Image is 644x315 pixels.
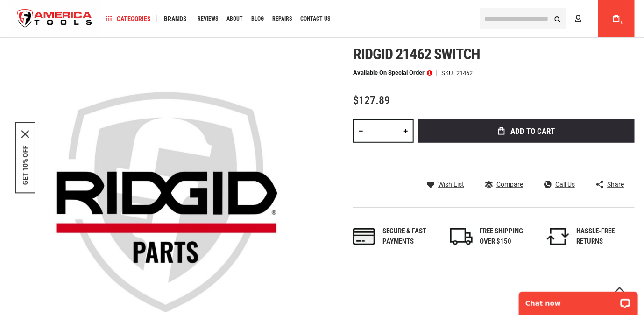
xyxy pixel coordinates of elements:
[456,70,473,76] div: 21462
[9,1,100,36] img: America Tools
[513,286,644,315] iframe: LiveChat chat widget
[193,13,222,25] a: Reviews
[511,127,555,135] span: Add to Cart
[607,181,624,188] span: Share
[21,130,29,138] svg: close icon
[222,13,247,25] a: About
[268,13,296,25] a: Repairs
[547,228,569,245] img: returns
[160,13,191,25] a: Brands
[353,94,390,107] span: $127.89
[353,228,375,245] img: payments
[21,130,29,138] button: Close
[496,181,523,188] span: Compare
[438,181,464,188] span: Wish List
[555,181,575,188] span: Call Us
[427,180,464,189] a: Wish List
[226,16,243,21] span: About
[106,15,151,22] span: Categories
[300,16,330,21] span: Contact Us
[198,16,218,21] span: Reviews
[272,16,292,21] span: Repairs
[296,13,334,25] a: Contact Us
[485,180,523,189] a: Compare
[417,146,637,173] iframe: Secure express checkout frame
[9,1,100,36] a: store logo
[549,10,566,28] button: Search
[441,70,456,76] strong: SKU
[576,226,635,246] div: HASSLE-FREE RETURNS
[247,13,268,25] a: Blog
[480,226,538,246] div: FREE SHIPPING OVER $150
[164,15,187,22] span: Brands
[382,226,441,246] div: Secure & fast payments
[353,70,432,76] p: Available on Special Order
[621,20,624,25] span: 0
[102,13,155,25] a: Categories
[450,228,473,245] img: shipping
[353,45,480,63] span: Ridgid 21462 switch
[21,145,29,185] button: GET 10% OFF
[251,16,264,21] span: Blog
[544,180,575,189] a: Call Us
[418,119,635,143] button: Add to Cart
